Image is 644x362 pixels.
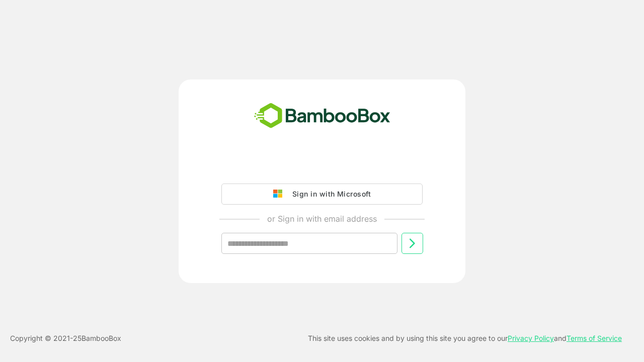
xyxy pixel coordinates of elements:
img: google [273,190,287,199]
div: Sign in with Microsoft [287,188,371,201]
a: Privacy Policy [508,334,554,342]
p: Copyright © 2021- 25 BambooBox [10,332,121,344]
p: or Sign in with email address [267,213,377,225]
iframe: Sign in with Google Button [216,155,428,177]
p: This site uses cookies and by using this site you agree to our and [308,332,622,344]
img: bamboobox [249,100,396,133]
a: Terms of Service [567,334,622,342]
button: Sign in with Microsoft [221,184,423,205]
